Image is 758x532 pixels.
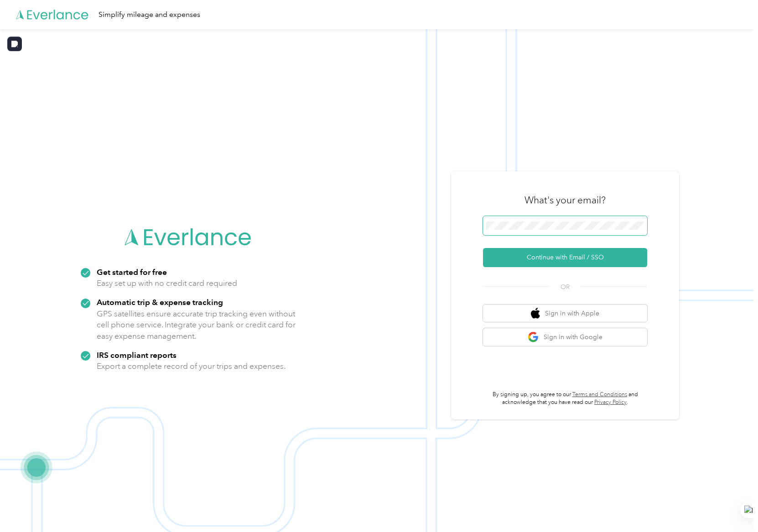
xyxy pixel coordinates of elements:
p: By signing up, you agree to our and acknowledge that you have read our . [483,391,647,407]
img: google logo [528,331,539,343]
strong: IRS compliant reports [97,350,177,360]
strong: Get started for free [97,267,167,277]
a: Terms and Conditions [572,391,627,398]
div: Simplify mileage and expenses [99,9,200,21]
p: Easy set up with no credit card required [97,278,237,289]
strong: Automatic trip & expense tracking [97,297,223,307]
p: Export a complete record of your trips and expenses. [97,361,286,372]
button: Continue with Email / SSO [483,248,647,267]
button: google logoSign in with Google [483,328,647,346]
button: apple logoSign in with Apple [483,305,647,322]
a: Privacy Policy [594,399,627,406]
span: OR [549,282,581,292]
p: GPS satellites ensure accurate trip tracking even without cell phone service. Integrate your bank... [97,308,296,342]
img: apple logo [531,308,540,319]
h3: What's your email? [524,194,606,207]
